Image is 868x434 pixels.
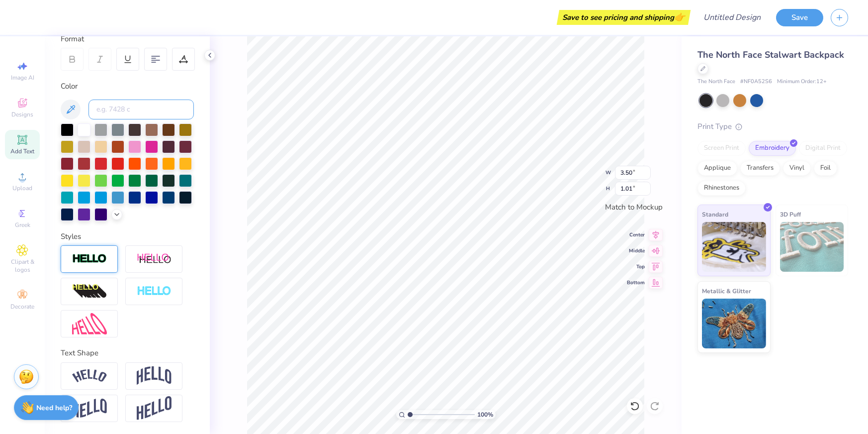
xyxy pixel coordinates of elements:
[702,222,766,272] img: Standard
[11,110,33,118] span: Designs
[702,209,728,219] span: Standard
[627,263,645,270] span: Top
[776,9,823,26] button: Save
[627,231,645,238] span: Center
[61,347,194,359] div: Text Shape
[72,369,107,383] img: Arc
[477,410,493,419] span: 100 %
[72,253,107,265] img: Stroke
[697,121,848,132] div: Print Type
[695,7,769,27] input: Untitled Design
[10,303,34,311] span: Decorate
[15,221,30,229] span: Greek
[12,184,32,192] span: Upload
[137,253,172,265] img: Shadow
[137,366,172,385] img: Arch
[697,181,746,196] div: Rhinestones
[702,286,751,296] span: Metallic & Glitter
[697,141,746,156] div: Screen Print
[61,33,195,45] div: Format
[627,247,645,254] span: Middle
[783,161,811,176] div: Vinyl
[702,299,766,348] img: Metallic & Glitter
[740,161,780,176] div: Transfers
[697,161,737,176] div: Applique
[61,81,194,92] div: Color
[697,49,844,61] span: The North Face Stalwart Backpack
[697,78,735,86] span: The North Face
[137,396,172,421] img: Rise
[777,78,827,86] span: Minimum Order: 12 +
[61,231,194,242] div: Styles
[88,100,194,119] input: e.g. 7428 c
[674,11,685,23] span: 👉
[799,141,847,156] div: Digital Print
[5,258,40,274] span: Clipart & logos
[749,141,796,156] div: Embroidery
[740,78,772,86] span: # NF0A52S6
[559,10,688,25] div: Save to see pricing and shipping
[814,161,837,176] div: Foil
[72,313,107,334] img: Free Distort
[10,147,34,155] span: Add Text
[627,279,645,286] span: Bottom
[780,209,801,219] span: 3D Puff
[780,222,844,272] img: 3D Puff
[72,284,107,300] img: 3d Illusion
[72,399,107,418] img: Flag
[36,403,72,413] strong: Need help?
[11,74,34,82] span: Image AI
[137,286,172,297] img: Negative Space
